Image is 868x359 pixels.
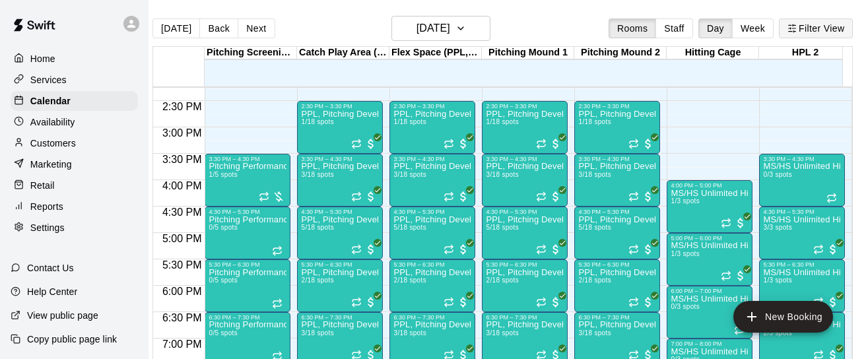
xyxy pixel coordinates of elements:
span: 1/3 spots filled [671,250,700,257]
span: Recurring event [351,244,362,255]
span: All customers have paid [549,137,562,150]
span: 2/18 spots filled [486,277,518,284]
a: Marketing [11,154,138,174]
span: Recurring event [272,245,283,256]
span: 0/5 spots filled [209,224,238,231]
span: 5/18 spots filled [301,224,333,231]
p: Retail [30,179,55,192]
span: 6:30 PM [159,312,205,323]
a: Home [11,49,138,69]
span: 5:00 PM [159,233,205,244]
span: 2/3 spots filled [763,329,792,337]
div: 5:30 PM – 6:30 PM: PPL, Pitching Development Session [297,259,383,312]
button: Day [698,18,733,38]
span: Recurring event [628,139,639,149]
div: 2:30 PM – 3:30 PM: PPL, Pitching Development Session [574,101,660,154]
span: 5/18 spots filled [393,224,426,231]
span: 6:00 PM [159,286,205,297]
span: 3/18 spots filled [578,329,611,337]
span: All customers have paid [549,190,562,203]
span: 3/18 spots filled [486,171,518,178]
div: 3:30 PM – 4:30 PM [393,156,471,162]
div: 5:30 PM – 6:30 PM [393,261,471,268]
div: 6:00 PM – 7:00 PM: MS/HS Unlimited Hitting [667,286,752,339]
span: 3/3 spots filled [763,224,792,231]
div: 4:30 PM – 5:30 PM: PPL, Pitching Development Session [574,207,660,259]
div: 5:30 PM – 6:30 PM: PPL, Pitching Development Session [574,259,660,312]
p: Settings [30,221,65,234]
div: 3:30 PM – 4:30 PM [486,156,564,162]
div: 5:30 PM – 6:30 PM: MS/HS Unlimited Hitting [759,259,845,312]
span: 4:00 PM [159,180,205,191]
button: Week [732,18,774,38]
div: Reports [11,197,138,216]
div: Services [11,70,138,90]
span: All customers have paid [364,243,378,256]
span: All customers have paid [364,137,378,150]
div: HPL 2 [759,47,851,59]
div: 6:30 PM – 7:30 PM [393,314,471,321]
div: 4:30 PM – 5:30 PM: PPL, Pitching Development Session [389,207,475,259]
span: All customers have paid [457,137,470,150]
span: Recurring event [628,297,639,308]
div: 6:30 PM – 7:30 PM [486,314,564,321]
div: 3:30 PM – 4:30 PM: PPL, Pitching Development Session [574,154,660,207]
span: Recurring event [536,297,547,308]
span: Recurring event [536,244,547,255]
span: 1/18 spots filled [486,118,518,125]
span: All customers have paid [734,216,747,230]
button: [DATE] [391,16,490,41]
div: 3:30 PM – 4:30 PM [301,156,379,162]
div: 6:30 PM – 7:30 PM [209,314,286,321]
a: Calendar [11,91,138,111]
span: All customers have paid [549,243,562,256]
span: 1/18 spots filled [393,118,426,125]
p: Marketing [30,158,72,171]
div: Hitting Cage [667,47,759,59]
span: Recurring event [536,139,547,149]
span: 2/18 spots filled [301,277,333,284]
p: Copy public page link [27,333,117,346]
div: 2:30 PM – 3:30 PM [578,103,656,110]
div: 4:00 PM – 5:00 PM [671,182,749,189]
span: Recurring event [351,139,362,149]
span: 2/18 spots filled [393,277,426,284]
p: Reports [30,200,63,213]
span: Recurring event [444,244,454,255]
div: Pitching Mound 2 [574,47,667,59]
span: Recurring event [351,191,362,202]
div: 3:30 PM – 4:30 PM: PPL, Pitching Development Session [482,154,568,207]
div: 7:00 PM – 8:00 PM [671,341,749,347]
p: Services [30,73,67,86]
span: Recurring event [351,297,362,308]
span: 3/18 spots filled [301,329,333,337]
span: All customers have paid [642,296,655,309]
div: 5:30 PM – 6:30 PM [301,261,379,268]
span: 3/18 spots filled [486,329,518,337]
a: Retail [11,176,138,195]
p: Availability [30,115,75,129]
span: Recurring event [444,297,454,308]
div: 3:30 PM – 4:30 PM: PPL, Pitching Development Session [389,154,475,207]
span: Recurring event [628,191,639,202]
p: Customers [30,137,76,150]
div: 4:30 PM – 5:30 PM [486,209,564,215]
div: Flex Space (PPL, Green Turf) [389,47,482,59]
span: Recurring event [721,218,731,228]
div: 4:30 PM – 5:30 PM [209,209,286,215]
div: 2:30 PM – 3:30 PM [301,103,379,110]
span: All customers have paid [642,243,655,256]
div: 4:30 PM – 5:30 PM: PPL, Pitching Development Session [297,207,383,259]
div: Pitching Screenings [205,47,297,59]
span: Recurring event [272,298,283,309]
div: 6:30 PM – 7:30 PM [578,314,656,321]
span: 3/18 spots filled [301,171,333,178]
a: Customers [11,133,138,153]
div: 4:30 PM – 5:30 PM: MS/HS Unlimited Hitting [759,207,845,259]
a: Availability [11,112,138,132]
span: All customers have paid [642,190,655,203]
